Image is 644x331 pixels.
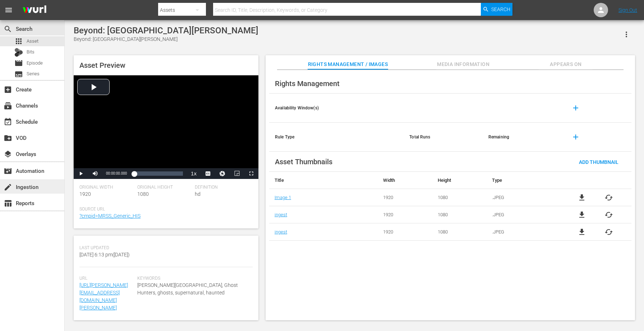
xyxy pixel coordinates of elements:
span: add [571,104,580,112]
th: Total Runs [404,123,483,152]
span: Ingestion [4,183,12,191]
button: cached [604,228,613,236]
span: Bits [27,48,34,56]
button: Add Thumbnail [573,155,624,168]
span: Automation [4,167,12,175]
td: 1920 [378,189,432,206]
span: Episode [27,60,43,67]
button: Mute [88,168,102,179]
button: Playback Rate [187,168,201,179]
button: Jump To Time [215,168,230,179]
th: Width [378,172,432,189]
span: Rights Management / Images [308,60,388,69]
span: Add Thumbnail [573,159,624,165]
span: 1080 [137,191,149,197]
button: cached [604,193,613,202]
span: VOD [4,134,12,142]
span: [DATE] 6:13 pm ( [DATE] ) [79,252,130,257]
span: Reports [4,199,12,208]
span: Asset [14,37,23,46]
span: menu [4,6,13,14]
a: [URL][PERSON_NAME][EMAIL_ADDRESS][DOMAIN_NAME][PERSON_NAME] [79,282,128,311]
th: Type [487,172,559,189]
div: Beyond: [GEOGRAPHIC_DATA][PERSON_NAME] [74,25,258,36]
span: Original Width [79,185,134,190]
td: .JPEG [487,189,559,206]
button: Search [481,3,512,16]
th: Title [269,172,378,189]
span: Asset Preview [79,61,125,70]
th: Rule Type [269,123,404,152]
span: Rights Management [275,79,340,88]
td: 1920 [378,206,432,223]
button: Picture-in-Picture [230,168,244,179]
span: Series [14,70,23,79]
div: Video Player [74,75,258,179]
span: Original Height [137,185,192,190]
div: Bits [14,48,23,57]
td: 1080 [432,223,487,241]
button: Captions [201,168,215,179]
button: add [567,99,584,117]
button: cached [604,211,613,219]
span: hd [195,191,201,197]
a: Image 1 [275,195,291,200]
td: .JPEG [487,206,559,223]
span: Last Updated [79,245,134,251]
td: .JPEG [487,223,559,241]
span: Media Information [436,60,490,69]
a: file_download [578,211,586,219]
span: Schedule [4,118,12,126]
th: Height [432,172,487,189]
button: Fullscreen [244,168,258,179]
a: ingest [275,229,287,235]
span: 1920 [79,191,91,197]
td: 1080 [432,189,487,206]
span: Episode [14,59,23,67]
span: Keywords [137,276,249,282]
span: Search [4,25,12,33]
button: add [567,128,584,146]
span: Channels [4,101,12,110]
span: Url [79,276,134,282]
div: Beyond: [GEOGRAPHIC_DATA][PERSON_NAME] [74,36,258,43]
span: Asset [27,38,38,45]
img: ans4CAIJ8jUAAAAAAAAAAAAAAAAAAAAAAAAgQb4GAAAAAAAAAAAAAAAAAAAAAAAAJMjXAAAAAAAAAAAAAAAAAAAAAAAAgAT5G... [17,2,52,19]
span: Appears On [539,60,593,69]
td: 1080 [432,206,487,223]
span: Definition [195,185,249,190]
span: [DATE] 6:24 pm ( a year ago ) [79,222,128,236]
span: Series [27,70,40,77]
a: Sign Out [618,7,637,13]
th: Availability Window(s) [269,94,404,123]
a: file_download [578,228,586,236]
a: file_download [578,193,586,202]
span: Asset Thumbnails [275,157,332,166]
span: Create [4,85,12,94]
button: Play [74,168,88,179]
a: ?cmpid=MRSS_Generic_HIS [79,213,141,219]
span: 00:00:00.000 [106,171,127,175]
span: Source Url [79,207,249,212]
a: ingest [275,212,287,217]
td: 1920 [378,223,432,241]
span: add [571,133,580,141]
span: Search [491,3,510,16]
span: Overlays [4,150,12,159]
div: Progress Bar [134,171,183,176]
span: [PERSON_NAME][GEOGRAPHIC_DATA], Ghost Hunters, ghosts, supernatural, haunted [137,282,249,297]
th: Remaining [483,123,561,152]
